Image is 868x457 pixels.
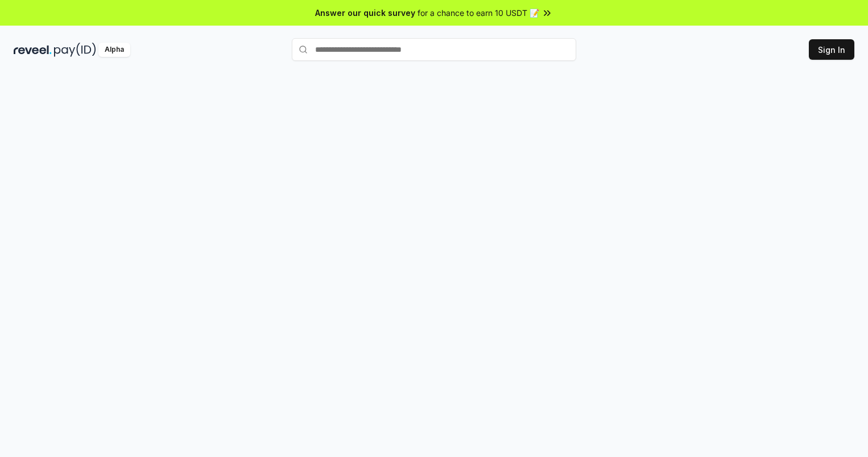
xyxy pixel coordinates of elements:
span: for a chance to earn 10 USDT 📝 [418,7,539,19]
img: reveel_dark [14,43,52,57]
span: Answer our quick survey [315,7,415,19]
div: Alpha [98,43,130,57]
button: Sign In [809,39,854,60]
img: pay_id [54,43,96,57]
